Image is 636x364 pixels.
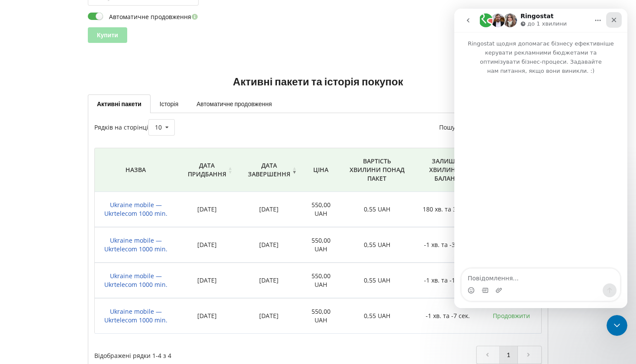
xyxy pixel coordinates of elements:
td: -1 хв. та -15 сек. [414,263,482,298]
td: [DATE] [177,263,237,298]
a: 1 [500,346,518,364]
th: Дата придбання: activate to sort column ascending [177,148,237,192]
label: Рядків на сторінці [94,123,175,131]
iframe: Intercom live chat [607,315,627,336]
td: [DATE] [177,298,237,334]
td: 0,55 UAH [340,192,414,227]
td: 550,00 UAH [301,298,340,334]
th: Залишок хвилин на балансі [414,148,482,192]
th: Ціна [301,148,340,192]
td: [DATE] [177,227,237,263]
td: -1 хв. та -39 сек. [414,227,482,263]
h2: Активні пакети та історія покупок [88,75,548,88]
span: Ukraine mobile — Ukrtelecom 1000 min. [104,307,167,324]
td: 550,00 UAH [301,263,340,298]
a: Продовжити [493,312,530,320]
i: Увімкніть цю опцію, щоб автоматично продовжувати дію пакету в день її завершення. Кошти на продов... [191,13,199,19]
a: Автоматичне продовження [187,94,281,113]
td: [DATE] [237,227,301,263]
iframe: Intercom live chat [454,9,627,308]
span: Ukraine mobile — Ukrtelecom 1000 min. [104,201,167,218]
td: 0,55 UAH [340,227,414,263]
td: 550,00 UAH [301,192,340,227]
td: [DATE] [237,298,301,334]
span: Ukraine mobile — Ukrtelecom 1000 min. [104,236,167,253]
th: Назва [95,148,177,192]
span: Ukraine mobile — Ukrtelecom 1000 min. [104,272,167,289]
td: 0,55 UAH [340,263,414,298]
td: [DATE] [237,263,301,298]
td: 550,00 UAH [301,227,340,263]
th: Вартість хвилини понад пакет [340,148,414,192]
td: [DATE] [237,192,301,227]
a: Історія [151,94,187,113]
a: Активні пакети [88,94,151,113]
td: 180 хв. та 38 сек. [414,192,482,227]
label: Автоматичне продовження [88,12,200,21]
td: [DATE] [177,192,237,227]
th: Дата завершення: activate to sort column ascending [237,148,301,192]
td: 0,55 UAH [340,298,414,334]
div: Відображені рядки 1-4 з 4 [94,346,283,360]
div: 10 [155,124,162,130]
td: -1 хв. та -7 сек. [414,298,482,334]
label: Пошук [439,123,542,131]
